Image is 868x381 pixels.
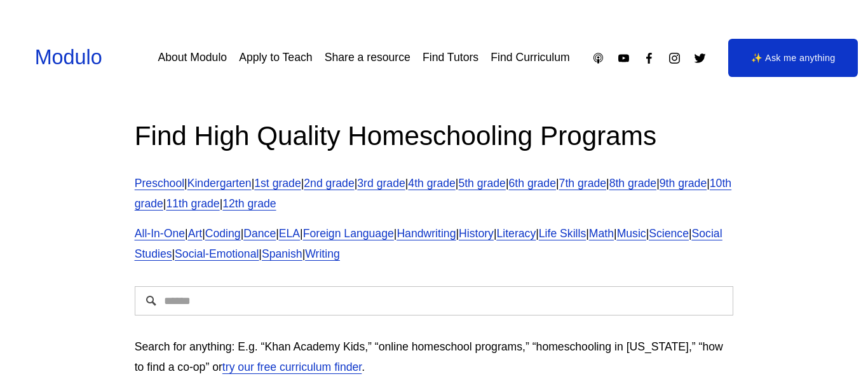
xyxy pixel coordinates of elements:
a: Dance [243,227,276,240]
a: 8th grade [609,177,656,190]
a: 2nd grade [304,177,354,190]
a: YouTube [617,52,630,65]
a: Apply to Teach [239,46,312,69]
a: History [459,227,494,240]
a: Find Curriculum [491,46,569,69]
input: Search [135,286,734,315]
a: 11th grade [166,197,219,210]
a: Literacy [496,227,536,240]
a: Coding [205,227,241,240]
a: Modulo [35,46,102,69]
p: | | | | | | | | | | | | | | | | [135,224,734,265]
a: Math [589,227,614,240]
a: Music [617,227,646,240]
a: Writing [305,247,340,260]
p: Search for anything: E.g. “Khan Academy Kids,” “online homeschool programs,” “homeschooling in [U... [135,337,734,378]
a: Find Tutors [423,46,478,69]
a: Twitter [693,52,707,65]
a: Life Skills [539,227,586,240]
a: try our free curriculum finder [222,361,362,373]
a: 4th grade [408,177,455,190]
a: ✨ Ask me anything [728,39,858,77]
a: Spanish [262,247,302,260]
a: 9th grade [660,177,707,190]
a: 5th grade [458,177,505,190]
a: Science [649,227,689,240]
a: Instagram [668,52,681,65]
a: 6th grade [509,177,556,190]
a: Apple Podcasts [592,52,605,65]
a: Social Studies [135,227,722,260]
a: Handwriting [397,227,456,240]
a: Art [188,227,203,240]
a: Foreign Language [303,227,394,240]
a: 12th grade [222,197,276,210]
a: Preschool [135,177,184,190]
p: | | | | | | | | | | | | | [135,174,734,214]
a: ELA [279,227,300,240]
a: 7th grade [559,177,606,190]
a: 1st grade [254,177,301,190]
a: All-In-One [135,227,185,240]
a: Social-Emotional [175,247,259,260]
a: 3rd grade [357,177,405,190]
a: Kindergarten [187,177,252,190]
a: About Modulo [158,46,227,69]
h2: Find High Quality Homeschooling Programs [135,118,734,153]
a: Facebook [642,52,656,65]
a: 10th grade [135,177,731,210]
a: Share a resource [325,46,410,69]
